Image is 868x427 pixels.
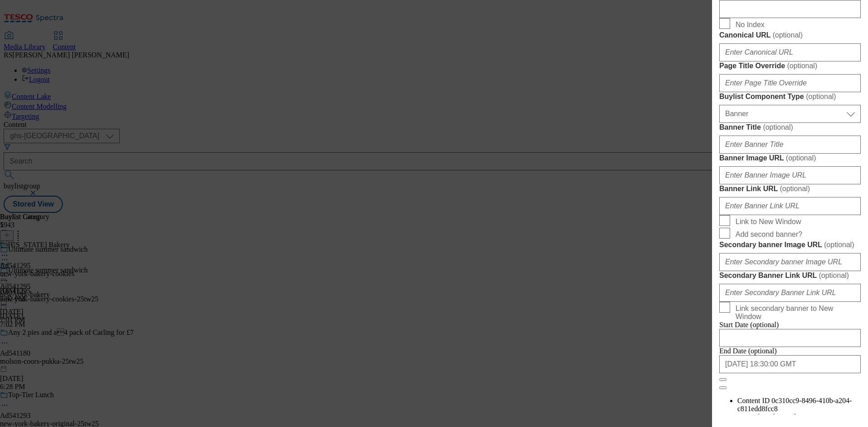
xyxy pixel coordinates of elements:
label: Banner Title [719,123,861,132]
span: ( optional ) [819,272,849,279]
span: End Date (optional) [719,347,777,355]
span: Link secondary banner to New Window [736,305,857,321]
span: ( optional ) [824,241,854,249]
span: [DATE] 07:01 PM [773,413,826,421]
input: Enter Secondary Banner Link URL [719,284,861,302]
input: Enter Date [719,355,861,373]
input: Enter Secondary banner Image URL [719,253,861,271]
span: No Index [736,21,764,29]
input: Enter Banner Title [719,136,861,154]
span: ( optional ) [780,185,810,192]
input: Enter Date [719,329,861,347]
li: Content ID [737,397,861,413]
label: Canonical URL [719,31,861,40]
span: Add second banner? [736,230,802,239]
span: Link to New Window [736,218,801,226]
span: ( optional ) [763,123,793,131]
span: Start Date (optional) [719,321,779,328]
label: Page Title Override [719,61,861,70]
li: Created on: [737,413,861,421]
button: Close [719,378,726,381]
input: Enter Banner Image URL [719,166,861,184]
span: ( optional ) [773,31,803,39]
span: 0c310cc9-8496-410b-a204-c811edd8fcc8 [737,397,852,413]
label: Banner Link URL [719,184,861,193]
input: Enter Banner Link URL [719,197,861,215]
label: Secondary banner Image URL [719,240,861,249]
label: Buylist Component Type [719,92,861,101]
input: Enter Canonical URL [719,43,861,61]
input: Enter Page Title Override [719,74,861,92]
span: ( optional ) [786,154,816,162]
label: Banner Image URL [719,154,861,163]
span: ( optional ) [787,62,817,70]
label: Secondary Banner Link URL [719,271,861,280]
span: ( optional ) [806,93,836,100]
